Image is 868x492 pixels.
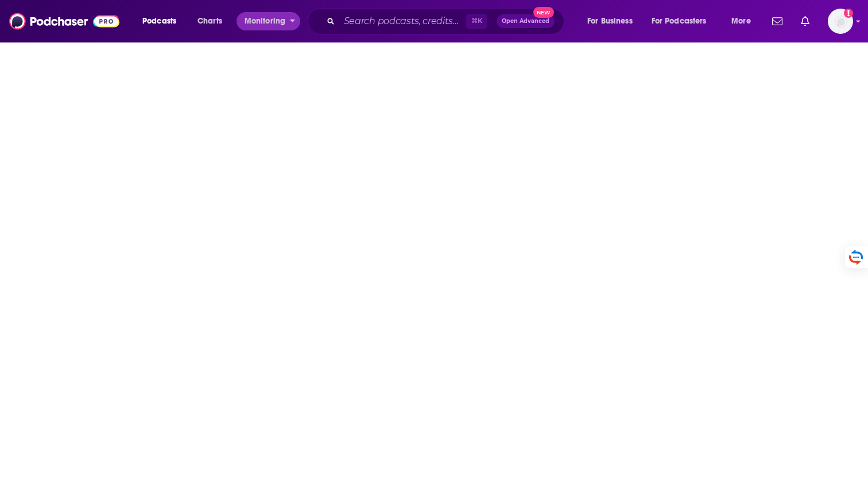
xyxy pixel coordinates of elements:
button: open menu [579,12,647,30]
img: User Profile [828,9,853,34]
button: Show profile menu [828,9,853,34]
svg: Add a profile image [844,9,853,18]
button: Open AdvancedNew [497,14,555,28]
span: New [533,7,554,18]
button: open menu [134,12,191,30]
span: Podcasts [142,13,176,29]
input: Search podcasts, credits, & more... [339,12,466,30]
button: open menu [644,12,723,30]
span: Charts [197,13,222,29]
span: Monitoring [245,13,285,29]
a: Show notifications dropdown [796,11,814,31]
span: More [731,13,751,29]
span: For Podcasters [652,13,707,29]
button: open menu [237,12,300,30]
a: Charts [190,12,229,30]
div: Search podcasts, credits, & more... [319,8,575,34]
a: Show notifications dropdown [768,11,787,31]
span: Logged in as bjonesvested [828,9,853,34]
img: Podchaser - Follow, Share and Rate Podcasts [9,10,119,32]
span: ⌘ K [466,14,487,29]
span: Open Advanced [502,18,549,24]
span: For Business [587,13,633,29]
button: open menu [723,12,765,30]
